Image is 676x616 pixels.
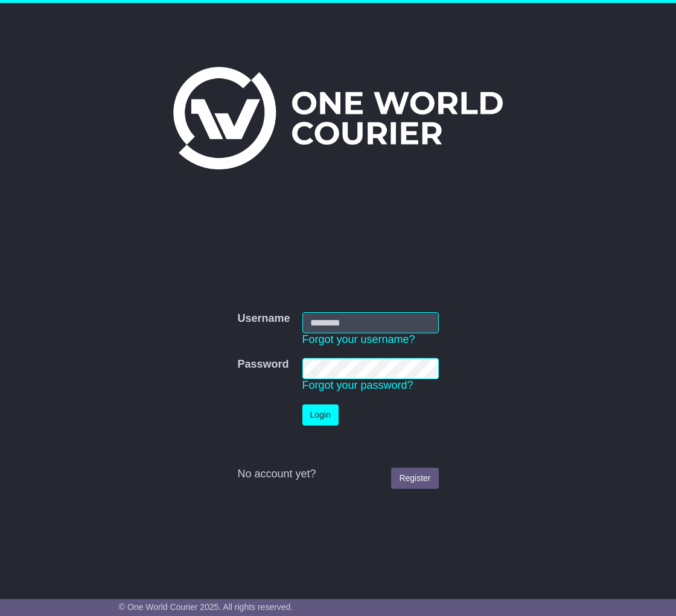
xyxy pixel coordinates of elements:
[173,67,503,169] img: One World
[302,333,415,345] a: Forgot your username?
[302,404,339,426] button: Login
[237,468,438,481] div: No account yet?
[237,358,289,371] label: Password
[237,312,290,325] label: Username
[119,602,293,612] span: © One World Courier 2025. All rights reserved.
[391,468,438,489] a: Register
[302,379,413,391] a: Forgot your password?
